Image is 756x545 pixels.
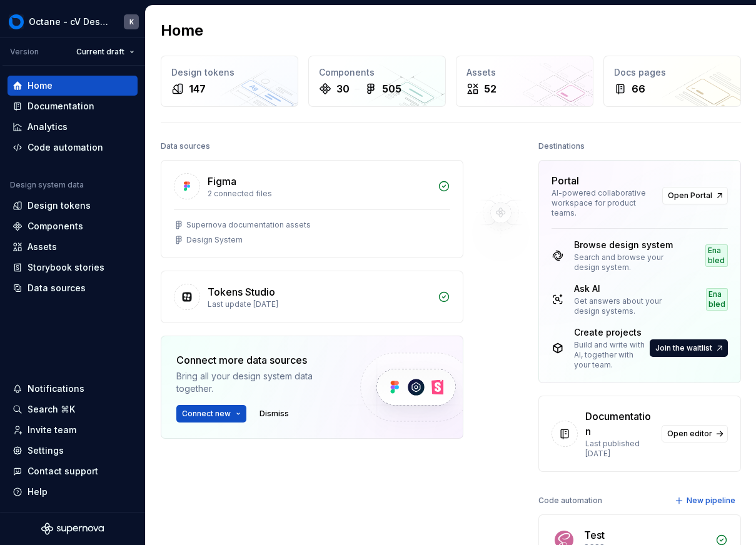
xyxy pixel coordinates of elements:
div: Data sources [161,137,210,155]
button: Octane - cV Design SystemK [3,8,143,35]
div: 52 [484,81,496,96]
div: Connect more data sources [176,352,339,367]
div: Destinations [538,137,585,155]
div: Supernova documentation assets [186,220,311,230]
a: Assets52 [456,56,593,107]
span: Join the waitlist [655,343,712,353]
a: Home [8,76,138,96]
div: K [129,17,134,27]
div: Portal [552,173,579,188]
a: Code automation [8,137,138,157]
div: Components [28,220,83,232]
div: Bring all your design system data together. [176,370,339,395]
button: Notifications [8,379,138,399]
div: Enabled [706,288,728,311]
a: Assets [8,237,138,257]
a: Storybook stories [8,257,138,277]
button: Current draft [71,43,140,61]
a: Open editor [662,425,728,442]
a: Figma2 connected filesSupernova documentation assetsDesign System [161,160,463,258]
a: Design tokens147 [161,56,298,107]
button: Help [8,482,138,502]
div: Create projects [574,326,647,339]
div: Docs pages [614,66,730,79]
div: Enabled [705,244,728,267]
button: Join the waitlist [650,339,728,357]
a: Documentation [8,96,138,116]
div: Octane - cV Design System [29,16,109,28]
a: Data sources [8,278,138,298]
span: New pipeline [687,496,735,506]
a: Components30505 [308,56,446,107]
div: Figma [208,174,236,189]
div: 2 connected files [208,189,430,199]
span: Connect new [182,409,231,419]
div: 147 [189,81,206,96]
div: Last published [DATE] [585,439,654,459]
div: Invite team [28,424,76,436]
div: Assets [466,66,583,79]
h2: Home [161,21,203,41]
div: 505 [382,81,401,96]
div: 66 [632,81,645,96]
a: Docs pages66 [603,56,741,107]
div: Data sources [28,282,86,294]
button: Contact support [8,461,138,481]
span: Open editor [667,429,712,439]
div: Get answers about your design systems. [574,296,683,316]
a: Tokens StudioLast update [DATE] [161,271,463,323]
a: Settings [8,441,138,461]
div: Design System [186,235,243,245]
div: Components [319,66,435,79]
div: 30 [336,81,350,96]
button: Connect new [176,405,246,422]
div: Design tokens [28,199,91,212]
span: Dismiss [260,409,289,419]
a: Components [8,216,138,236]
div: Version [10,47,39,57]
div: Documentation [28,100,94,112]
div: Design system data [10,180,84,190]
div: Code automation [28,141,103,154]
button: Search ⌘K [8,399,138,419]
svg: Supernova Logo [41,522,104,535]
div: Last update [DATE] [208,299,430,309]
div: Storybook stories [28,261,104,274]
div: Search ⌘K [28,403,75,416]
a: Invite team [8,420,138,440]
div: Assets [28,241,57,253]
div: Browse design system [574,239,683,251]
div: Ask AI [574,282,683,295]
div: Settings [28,444,64,457]
div: Search and browse your design system. [574,252,683,272]
span: Open Portal [668,191,712,201]
a: Design tokens [8,196,138,216]
div: Code automation [538,492,602,509]
button: New pipeline [671,492,741,509]
span: Current draft [76,47,124,57]
div: Design tokens [171,66,288,79]
div: Analytics [28,121,68,133]
div: Documentation [585,409,654,439]
div: Help [28,486,48,498]
div: Build and write with AI, together with your team. [574,340,647,370]
div: Home [28,79,53,92]
a: Analytics [8,117,138,137]
div: Contact support [28,465,98,477]
div: AI-powered collaborative workspace for product teams. [552,188,655,218]
a: Open Portal [662,187,728,204]
img: 26998d5e-8903-4050-8939-6da79a9ddf72.png [9,14,24,29]
button: Dismiss [254,405,295,422]
div: Test [584,527,605,542]
div: Tokens Studio [208,284,275,299]
div: Notifications [28,382,84,395]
